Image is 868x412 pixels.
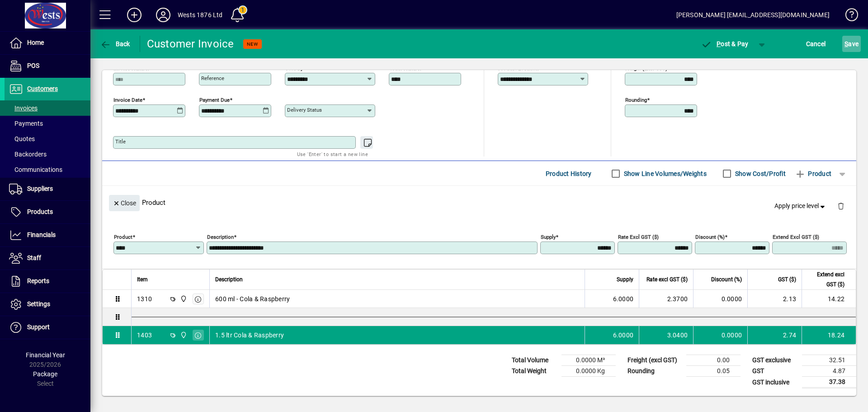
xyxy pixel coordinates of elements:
[842,36,861,52] button: Save
[201,75,224,81] mat-label: Reference
[9,120,43,127] span: Payments
[147,37,234,51] div: Customer Invoice
[9,104,38,112] span: Invoices
[199,97,230,103] mat-label: Payment due
[113,196,136,211] span: Close
[27,300,50,308] span: Settings
[297,149,368,159] mat-hint: Use 'Enter' to start a new line
[137,331,152,340] div: 1403
[686,366,741,377] td: 0.05
[790,166,836,182] button: Product
[733,169,786,178] label: Show Cost/Profit
[27,39,44,46] span: Home
[839,2,857,31] a: Knowledge Base
[645,294,688,303] div: 2.3700
[5,224,90,246] a: Financials
[701,40,749,47] span: ost & Pay
[137,275,148,284] span: Item
[5,201,90,223] a: Products
[5,100,90,116] a: Invoices
[215,331,284,340] span: 1.5 ltr Cola & Raspberry
[830,202,852,210] app-page-header-button: Delete
[802,366,856,377] td: 4.87
[27,208,53,215] span: Products
[178,8,222,22] div: Wests 1876 Ltd
[613,294,634,303] span: 6.0000
[646,275,688,284] span: Rate excl GST ($)
[178,294,188,304] span: Wests Cordials
[645,331,688,340] div: 3.0400
[618,234,659,240] mat-label: Rate excl GST ($)
[9,151,47,158] span: Backorders
[561,366,616,377] td: 0.0000 Kg
[114,234,132,240] mat-label: Product
[5,178,90,200] a: Suppliers
[27,231,56,238] span: Financials
[27,185,53,192] span: Suppliers
[693,326,747,344] td: 0.0000
[27,85,58,92] span: Customers
[830,195,852,217] button: Delete
[149,7,178,23] button: Profile
[695,234,725,240] mat-label: Discount (%)
[844,37,859,51] span: ave
[806,37,826,51] span: Cancel
[802,355,856,366] td: 32.51
[27,323,50,331] span: Support
[802,377,856,388] td: 37.38
[542,166,595,182] button: Product History
[697,36,753,52] button: Post & Pay
[113,97,142,103] mat-label: Invoice date
[561,355,616,366] td: 0.0000 M³
[120,7,149,23] button: Add
[5,293,90,316] a: Settings
[802,290,856,308] td: 14.22
[748,377,802,388] td: GST inclusive
[33,370,57,378] span: Package
[807,270,844,289] span: Extend excl GST ($)
[771,198,830,214] button: Apply price level
[215,294,290,303] span: 600 ml - Cola & Raspberry
[247,41,258,47] span: NEW
[507,366,561,377] td: Total Weight
[748,355,802,366] td: GST exclusive
[178,330,188,340] span: Wests Cordials
[686,355,741,366] td: 0.00
[623,366,686,377] td: Rounding
[27,62,39,69] span: POS
[215,275,243,284] span: Description
[507,355,561,366] td: Total Volume
[98,36,132,52] button: Back
[100,40,130,47] span: Back
[802,326,856,344] td: 18.24
[137,294,152,303] div: 1310
[9,166,62,173] span: Communications
[541,234,556,240] mat-label: Supply
[844,40,848,47] span: S
[778,275,796,284] span: GST ($)
[747,290,802,308] td: 2.13
[676,8,830,22] div: [PERSON_NAME] [EMAIL_ADDRESS][DOMAIN_NAME]
[617,275,633,284] span: Supply
[26,351,65,359] span: Financial Year
[613,331,634,340] span: 6.0000
[5,162,90,177] a: Communications
[5,316,90,339] a: Support
[5,55,90,77] a: POS
[622,169,707,178] label: Show Line Volumes/Weights
[625,97,647,103] mat-label: Rounding
[804,36,828,52] button: Cancel
[5,247,90,270] a: Staff
[623,355,686,366] td: Freight (excl GST)
[774,201,827,211] span: Apply price level
[747,326,802,344] td: 2.74
[5,116,90,131] a: Payments
[5,147,90,162] a: Backorders
[9,135,35,142] span: Quotes
[27,254,41,261] span: Staff
[711,275,742,284] span: Discount (%)
[5,131,90,147] a: Quotes
[287,107,322,113] mat-label: Delivery status
[546,166,592,181] span: Product History
[27,277,49,284] span: Reports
